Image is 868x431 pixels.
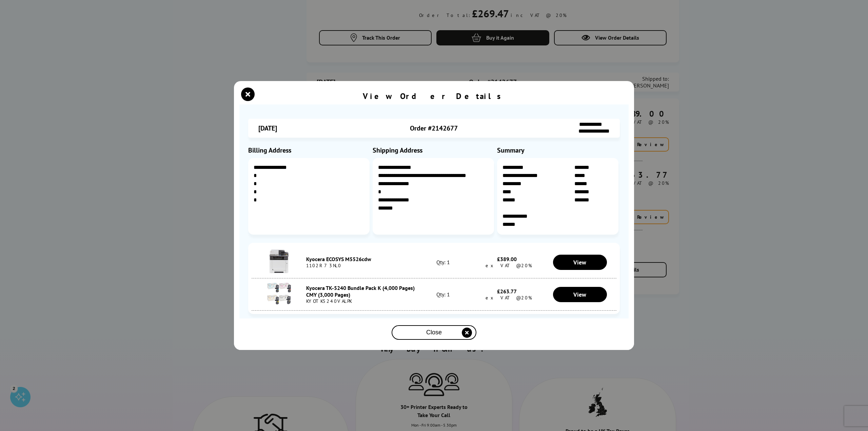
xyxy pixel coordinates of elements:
[267,282,291,306] img: Kyocera TK-5240 Bundle Pack K (4,000 Pages) CMY (3,000 Pages)
[267,250,291,273] img: Kyocera ECOSYS M5526cdw
[497,288,517,295] span: £263.77
[306,256,416,262] div: Kyocera ECOSYS M5526cdw
[553,255,607,270] a: View
[497,146,620,155] div: Summary
[573,291,586,298] span: View
[553,287,607,302] a: View
[392,325,476,340] button: close modal
[306,285,416,298] div: Kyocera TK-5240 Bundle Pack K (4,000 Pages) CMY (3,000 Pages)
[373,146,495,155] div: Shipping Address
[410,124,458,133] span: Order #2142677
[363,91,505,101] div: View Order Details
[573,258,586,266] span: View
[306,262,416,269] div: 1102R73NL0
[416,291,470,298] div: Qty: 1
[258,124,277,133] span: [DATE]
[306,298,416,304] div: KYOTK5240VALPK
[497,256,517,262] span: £389.00
[426,329,442,336] span: Close
[243,89,253,99] button: close modal
[482,262,532,269] span: ex VAT @20%
[416,259,470,266] div: Qty: 1
[482,295,532,301] span: ex VAT @20%
[248,146,371,155] div: Billing Address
